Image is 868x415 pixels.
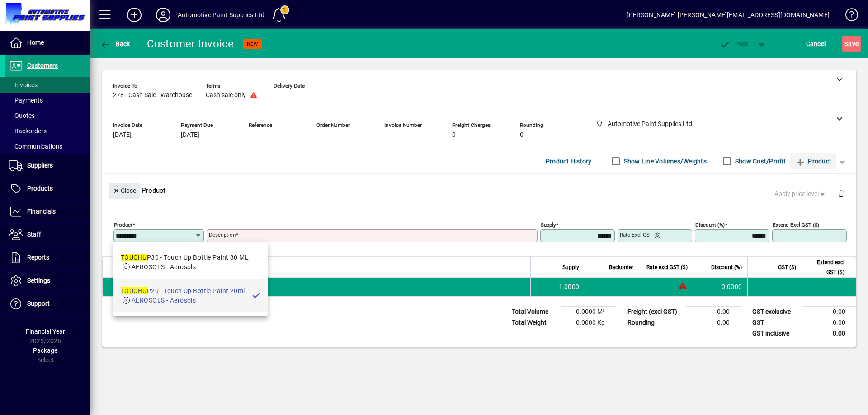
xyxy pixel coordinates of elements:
[830,183,852,205] button: Delete
[147,282,158,292] span: Automotive Paint Supplies Ltd
[719,40,749,47] span: ost
[27,39,44,46] span: Home
[561,317,616,328] td: 0.0000 Kg
[546,154,592,168] span: Product History
[748,328,802,339] td: GST inclusive
[5,270,90,292] a: Settings
[9,112,35,119] span: Quotes
[5,247,90,269] a: Reports
[147,37,234,51] div: Customer Invoice
[33,347,57,354] span: Package
[137,262,148,272] span: Item
[807,257,844,277] span: Extend excl GST ($)
[27,208,56,215] span: Financials
[27,231,41,238] span: Staff
[27,254,49,261] span: Reports
[830,189,852,197] app-page-header-button: Delete
[715,36,753,52] button: Post
[5,93,90,108] a: Payments
[109,183,140,199] button: Close
[113,131,132,139] span: [DATE]
[9,81,38,89] span: Invoices
[839,2,857,31] a: Knowledge Base
[806,37,826,51] span: Cancel
[748,317,802,328] td: GST
[5,293,90,315] a: Support
[802,317,856,328] td: 0.00
[802,306,856,317] td: 0.00
[26,328,65,335] span: Financial Year
[609,262,633,272] span: Backorder
[107,187,142,195] app-page-header-button: Close
[316,131,318,139] span: -
[748,306,802,317] td: GST exclusive
[27,62,58,69] span: Customers
[802,328,856,339] td: 0.00
[178,8,264,22] div: Automotive Paint Supplies Ltd
[5,32,90,54] a: Home
[149,7,178,23] button: Profile
[247,41,258,47] span: NEW
[622,157,707,166] label: Show Line Volumes/Weights
[623,306,686,317] td: Freight (excl GST)
[9,143,62,150] span: Communications
[711,262,742,272] span: Discount (%)
[623,317,686,328] td: Rounding
[100,40,130,47] span: Back
[27,277,50,284] span: Settings
[804,36,828,52] button: Cancel
[209,232,236,238] mat-label: Description
[5,154,90,177] a: Suppliers
[774,189,827,199] span: Apply price level
[562,262,579,272] span: Supply
[9,127,47,135] span: Backorders
[5,108,90,123] a: Quotes
[452,131,456,139] span: 0
[90,36,140,52] app-page-header-button: Back
[627,8,830,22] div: [PERSON_NAME] [PERSON_NAME][EMAIL_ADDRESS][DOMAIN_NAME]
[778,262,796,272] span: GST ($)
[5,201,90,223] a: Financials
[120,7,149,23] button: Add
[27,162,53,169] span: Suppliers
[5,123,90,139] a: Backorders
[541,221,556,228] mat-label: Supply
[113,92,192,99] span: 278 - Cash Sale - Warehouse
[561,306,616,317] td: 0.0000 M³
[5,224,90,246] a: Staff
[735,40,739,47] span: P
[844,37,859,51] span: ave
[9,97,43,104] span: Payments
[113,183,136,198] span: Close
[559,282,580,291] span: 1.0000
[507,306,561,317] td: Total Volume
[181,131,199,139] span: [DATE]
[27,185,53,192] span: Products
[114,221,132,228] mat-label: Product
[842,36,861,52] button: Save
[733,157,786,166] label: Show Cost/Profit
[693,278,747,296] td: 0.0000
[620,232,660,238] mat-label: Rate excl GST ($)
[102,174,856,207] div: Product
[98,36,132,52] button: Back
[206,92,246,99] span: Cash sale only
[5,77,90,93] a: Invoices
[507,317,561,328] td: Total Weight
[249,131,250,139] span: -
[169,262,196,272] span: Description
[384,131,386,139] span: -
[773,221,819,228] mat-label: Extend excl GST ($)
[686,317,741,328] td: 0.00
[27,300,50,307] span: Support
[686,306,741,317] td: 0.00
[542,153,595,169] button: Product History
[5,139,90,154] a: Communications
[520,131,524,139] span: 0
[5,177,90,200] a: Products
[771,186,830,202] button: Apply price level
[695,221,725,228] mat-label: Discount (%)
[844,40,848,47] span: S
[274,92,275,99] span: -
[646,262,688,272] span: Rate excl GST ($)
